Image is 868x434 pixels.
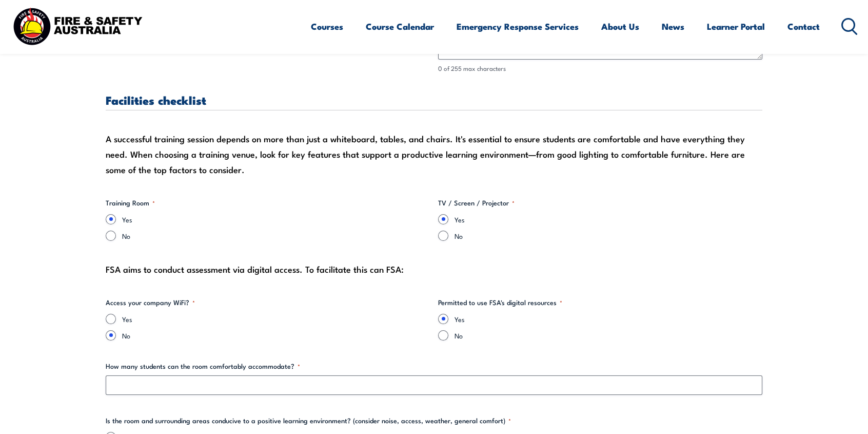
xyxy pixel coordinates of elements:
label: No [455,330,762,341]
div: FSA aims to conduct assessment via digital access. To facilitate this can FSA: [106,261,762,277]
a: Learner Portal [707,13,765,40]
a: Course Calendar [366,13,434,40]
legend: Access your company WiFi? [106,297,195,308]
a: Emergency Response Services [457,13,579,40]
label: No [122,231,430,241]
label: Yes [455,214,762,224]
legend: Training Room [106,198,155,208]
label: How many students can the room comfortably accommodate? [106,361,762,371]
div: 0 of 255 max characters [438,64,762,73]
a: About Us [601,13,639,40]
legend: TV / Screen / Projector [438,198,515,208]
label: Yes [122,314,430,324]
a: Courses [311,13,343,40]
legend: Permitted to use FSA's digital resources [438,297,562,308]
label: No [455,231,762,241]
div: A successful training session depends on more than just a whiteboard, tables, and chairs. It's es... [106,131,762,177]
legend: Is the room and surrounding areas conducive to a positive learning environment? (consider noise, ... [106,416,511,426]
a: News [662,13,684,40]
a: Contact [787,13,820,40]
label: Yes [455,314,762,324]
label: Yes [122,214,430,224]
h3: Facilities checklist [106,94,762,106]
label: No [122,330,430,341]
